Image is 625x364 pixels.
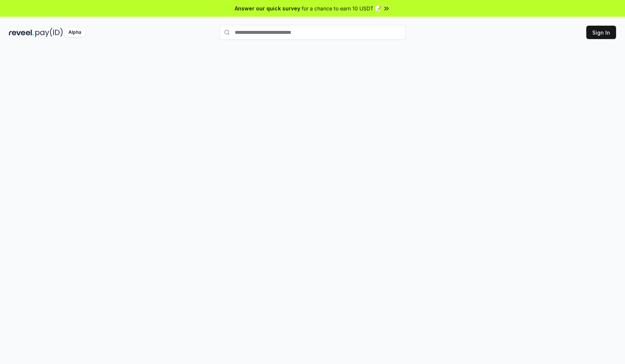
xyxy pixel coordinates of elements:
[302,4,381,12] span: for a chance to earn 10 USDT 📝
[235,4,300,12] span: Answer our quick survey
[9,28,34,37] img: reveel_dark
[64,28,85,37] div: Alpha
[35,28,63,37] img: pay_id
[586,26,616,39] button: Sign In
